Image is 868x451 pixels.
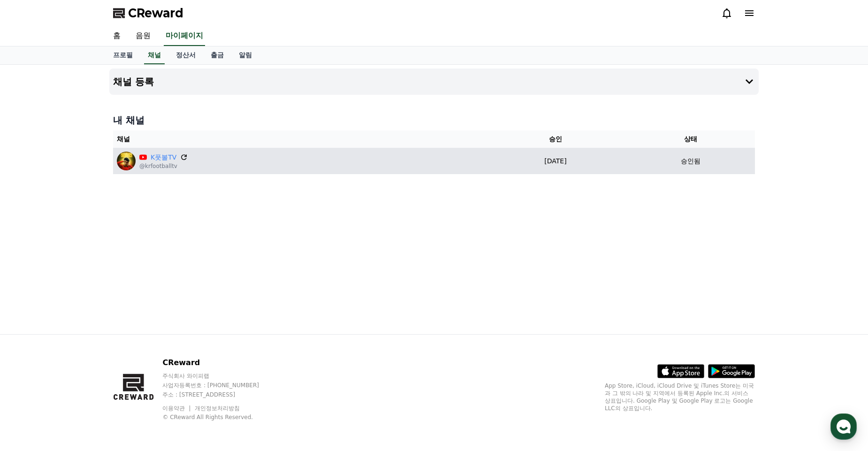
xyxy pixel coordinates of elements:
a: K풋볼TV [151,153,176,162]
p: 사업자등록번호 : [PHONE_NUMBER] [162,382,277,389]
span: CReward [128,6,183,21]
img: K풋볼TV [117,152,136,170]
th: 채널 [113,130,485,148]
th: 상태 [626,130,755,148]
p: 승인됨 [681,156,700,166]
a: 개인정보처리방침 [195,405,240,412]
a: 출금 [203,46,231,64]
a: 대화 [62,298,121,321]
a: 채널 [144,46,165,64]
p: [DATE] [489,156,622,166]
a: 마이페이지 [164,26,205,46]
a: 이용약관 [162,405,192,412]
a: CReward [113,6,183,21]
h4: 내 채널 [113,114,755,127]
a: 프로필 [106,46,140,64]
a: 설정 [121,298,180,321]
p: 주소 : [STREET_ADDRESS] [162,391,277,398]
p: CReward [162,357,277,368]
a: 홈 [3,298,62,321]
button: 채널 등록 [109,69,759,95]
a: 알림 [231,46,259,64]
span: 대화 [86,312,97,320]
a: 음원 [128,26,158,46]
span: 설정 [145,312,156,319]
span: 홈 [30,312,35,319]
h4: 채널 등록 [113,76,154,87]
th: 승인 [485,130,626,148]
p: @krfootballtv [139,162,188,170]
p: 주식회사 와이피랩 [162,372,277,380]
p: App Store, iCloud, iCloud Drive 및 iTunes Store는 미국과 그 밖의 나라 및 지역에서 등록된 Apple Inc.의 서비스 상표입니다. Goo... [605,382,755,412]
a: 정산서 [168,46,203,64]
a: 홈 [106,26,128,46]
p: © CReward All Rights Reserved. [162,413,277,421]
